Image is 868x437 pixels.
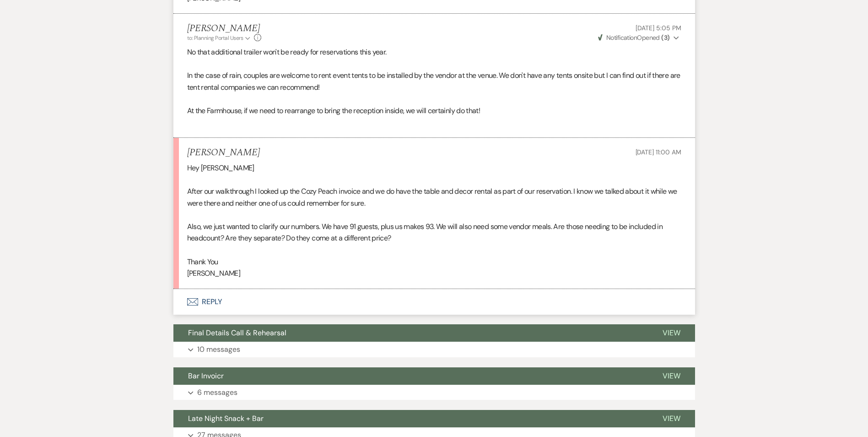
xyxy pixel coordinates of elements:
button: Bar Invoicr [173,367,648,385]
p: [PERSON_NAME] [187,268,681,279]
strong: ( 3 ) [661,33,669,42]
p: Hey [PERSON_NAME] [187,162,681,174]
p: 6 messages [197,387,237,399]
button: NotificationOpened (3) [597,33,681,43]
h5: [PERSON_NAME] [187,147,260,158]
span: [DATE] 11:00 AM [636,148,681,156]
span: to: Planning Portal Users [187,34,243,42]
span: View [663,414,680,423]
p: Thank You [187,256,681,268]
span: View [663,371,680,381]
span: [DATE] 5:05 PM [636,24,681,32]
button: Late Night Snack + Bar [173,410,648,427]
button: View [648,324,695,342]
button: View [648,367,695,385]
span: Final Details Call & Rehearsal [188,328,286,338]
span: Late Night Snack + Bar [188,414,264,423]
button: Final Details Call & Rehearsal [173,324,648,342]
button: Reply [173,289,695,315]
span: Opened [598,33,670,42]
h5: [PERSON_NAME] [187,23,262,34]
p: In the case of rain, couples are welcome to rent event tents to be installed by the vendor at the... [187,70,681,93]
span: Bar Invoicr [188,371,224,381]
button: 10 messages [173,342,695,357]
p: 10 messages [197,344,240,355]
button: View [648,410,695,427]
button: to: Planning Portal Users [187,34,252,42]
p: Also, we just wanted to clarify our numbers. We have 91 guests, plus us makes 93. We will also ne... [187,221,681,244]
span: Notification [606,33,637,42]
p: At the Farmhouse, if we need to rearrange to bring the reception inside, we will certainly do that! [187,105,681,117]
p: No that additional trailer won't be ready for reservations this year. [187,46,681,58]
p: After our walkthrough I looked up the Cozy Peach invoice and we do have the table and decor renta... [187,186,681,209]
button: 6 messages [173,385,695,400]
span: View [663,328,680,338]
